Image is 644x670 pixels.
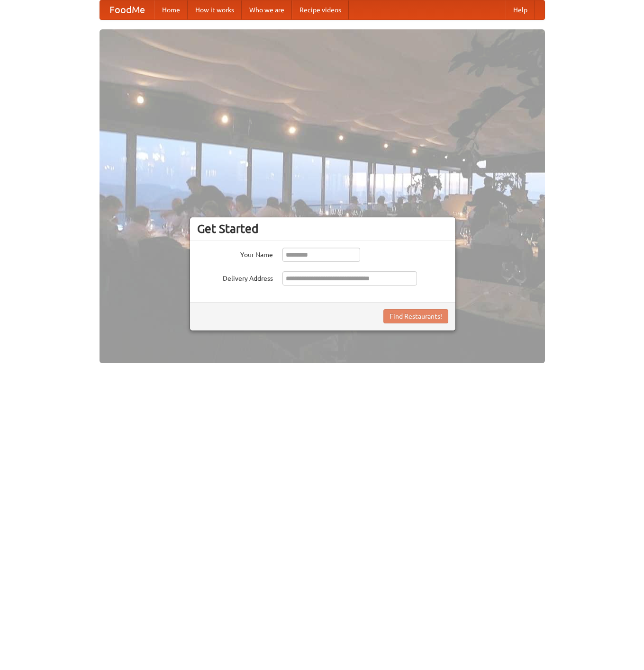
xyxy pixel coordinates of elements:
[383,309,448,323] button: Find Restaurants!
[197,248,273,259] label: Your Name
[197,222,448,236] h3: Get Started
[197,271,273,283] label: Delivery Address
[292,0,349,19] a: Recipe videos
[154,0,188,19] a: Home
[188,0,242,19] a: How it works
[100,0,154,19] a: FoodMe
[506,0,535,19] a: Help
[242,0,292,19] a: Who we are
